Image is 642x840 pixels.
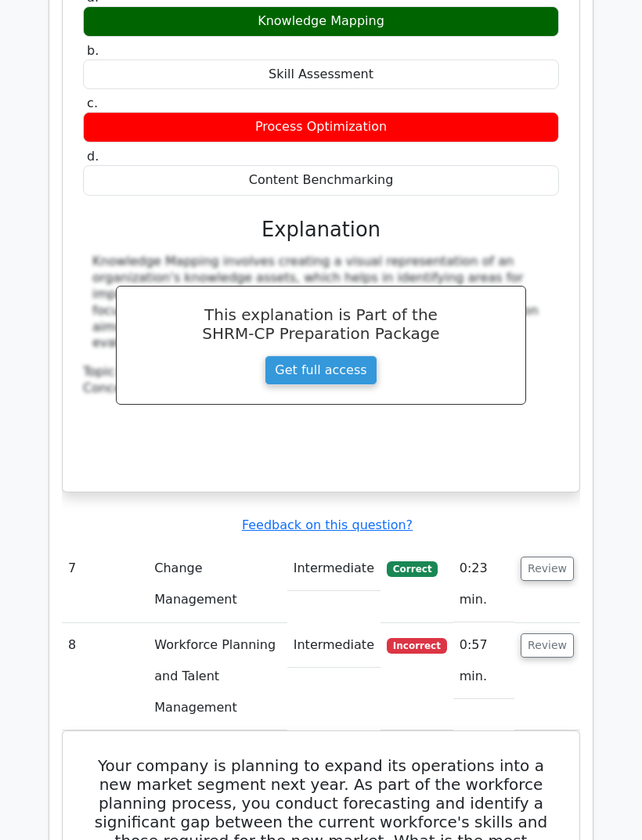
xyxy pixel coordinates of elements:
[62,546,148,622] td: 7
[287,623,381,668] td: Intermediate
[83,165,559,196] div: Content Benchmarking
[62,623,148,730] td: 8
[83,364,559,380] div: Topic:
[287,546,381,591] td: Intermediate
[453,623,514,699] td: 0:57 min.
[453,546,514,622] td: 0:23 min.
[83,380,559,397] div: Concept:
[87,149,99,164] span: d.
[387,561,438,577] span: Correct
[148,546,287,622] td: Change Management
[87,96,98,110] span: c.
[92,218,550,242] h3: Explanation
[87,43,99,58] span: b.
[83,59,559,90] div: Skill Assessment
[242,517,413,532] a: Feedback on this question?
[521,557,574,581] button: Review
[521,633,574,658] button: Review
[387,638,447,654] span: Incorrect
[265,355,377,385] a: Get full access
[92,254,550,352] div: Knowledge Mapping involves creating a visual representation of an organization's knowledge assets...
[83,6,559,37] div: Knowledge Mapping
[83,112,559,142] div: Process Optimization
[148,623,287,730] td: Workforce Planning and Talent Management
